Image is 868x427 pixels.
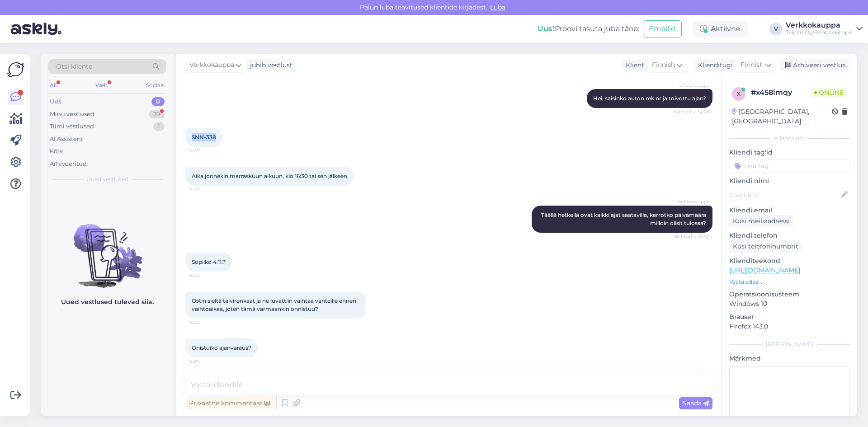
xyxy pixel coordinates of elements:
div: [GEOGRAPHIC_DATA], [GEOGRAPHIC_DATA] [732,107,832,126]
div: Küsi telefoninumbrit [729,240,802,253]
div: # x458lmqy [751,87,811,98]
span: 15:00 [188,272,222,279]
p: Uued vestlused tulevad siia. [61,297,154,307]
div: Teinari Oy/Rengaskirppis [786,29,853,36]
span: Sopiiko 4.11.? [192,258,226,265]
p: Kliendi telefon [729,231,850,240]
div: Arhiveeritud [50,160,87,169]
b: Uus! [538,24,555,33]
span: Verkkokauppa [676,198,710,205]
p: Firefox 143.0 [729,322,850,331]
div: Aktiivne [693,21,748,37]
span: Nähtud ✓ 14:46 [674,108,710,115]
div: Klient [622,61,644,70]
div: Kliendi info [729,134,850,142]
p: Märkmed [729,354,850,363]
span: Onistuiko ajanvaraus? [192,344,251,351]
span: 14:47 [188,186,222,193]
div: All [48,80,58,91]
input: Lisa tag [729,159,850,173]
span: 15:00 [188,319,222,326]
div: Proovi tasuta juba täna: [538,23,639,34]
div: Küsi meiliaadressi [729,215,793,227]
p: Kliendi nimi [729,176,850,186]
div: Verkkokauppa [786,22,853,29]
div: Socials [144,80,166,91]
div: V [769,23,782,35]
div: Web [94,80,109,91]
p: Klienditeekond [729,256,850,266]
span: x [737,90,741,97]
span: Hei, saisinko auton rek nr ja toivottu ajan? [593,95,706,102]
span: Saada [683,399,709,407]
span: Finnish [741,60,764,70]
div: Klienditugi [694,61,733,70]
div: juhib vestlust [246,61,292,70]
span: Otsi kliente [56,62,92,71]
p: Kliendi email [729,206,850,215]
span: Online [811,88,847,98]
img: No chats [41,208,174,289]
div: [PERSON_NAME] [729,340,850,348]
span: 14:47 [188,147,222,154]
a: VerkkokauppaTeinari Oy/Rengaskirppis [786,22,863,36]
div: Privaatne kommentaar [185,397,274,409]
div: Tiimi vestlused [50,122,94,131]
span: Aika jonnekin marraskuun alkuun, klo 16:30 tai sen jälkeen [192,173,347,179]
button: Emailid [643,20,682,38]
p: Operatsioonisüsteem [729,290,850,299]
p: Vaata edasi ... [729,278,850,286]
p: Brauser [729,312,850,322]
div: 0 [151,97,165,106]
span: Nähtud ✓ 14:52 [675,233,710,240]
span: Finnish [652,60,675,70]
span: Täällä hetkellä ovat kaikki ajat saatavilla, kerrotko päivämäärä milloin olisit tulossa? [541,211,708,226]
span: SNN-338 [192,134,216,141]
p: Windows 10 [729,299,850,309]
div: Uus [50,97,61,106]
span: Verkkokauppa [189,60,234,70]
span: Ostin sieltä talvirenkaat ja ne luvattiin vaihtaa vanteille ennen vaihtoaikaa, joten tämä varmaan... [192,297,358,312]
div: Arhiveeri vestlus [779,59,849,71]
div: Kõik [50,147,63,156]
div: 1 [153,122,165,131]
div: Minu vestlused [50,110,94,119]
span: Luba [487,3,508,11]
img: Askly Logo [7,61,24,78]
input: Lisa nimi [730,190,840,200]
span: 15:24 [188,358,222,365]
a: [URL][DOMAIN_NAME] [729,266,800,274]
div: AI Assistent [50,135,83,144]
p: Kliendi tag'id [729,148,850,157]
div: 29 [149,110,165,119]
span: Uued vestlused [86,175,128,183]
